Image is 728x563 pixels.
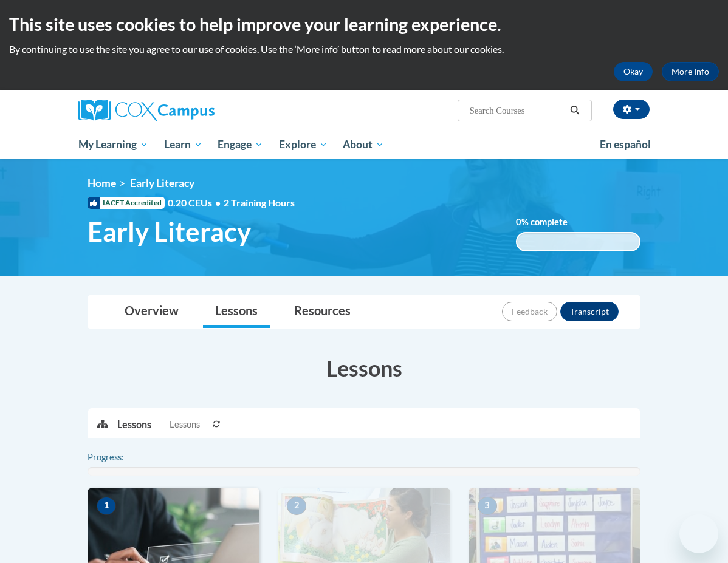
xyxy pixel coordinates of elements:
span: Early Literacy [130,177,194,189]
a: Cox Campus [78,100,256,121]
span: My Learning [78,137,148,152]
span: 3 [478,497,497,515]
span: 2 [287,497,306,515]
button: Search [566,103,584,118]
iframe: Button to launch messaging window [679,514,718,553]
span: Learn [164,137,202,152]
a: Learn [156,131,210,159]
a: Explore [271,131,335,159]
span: En español [600,138,651,151]
a: Lessons [203,296,270,328]
h2: This site uses cookies to help improve your learning experience. [9,12,719,36]
span: About [343,137,384,152]
a: Engage [210,131,271,159]
span: Explore [279,137,328,152]
span: Engage [218,137,263,152]
p: Lessons [117,418,151,431]
img: Cox Campus [78,100,215,121]
span: 0 [516,217,521,227]
button: Transcript [560,302,619,321]
span: Lessons [170,418,200,431]
a: My Learning [70,131,156,159]
div: Main menu [69,131,659,159]
a: More Info [662,62,719,81]
a: Resources [282,296,363,328]
span: 1 [97,497,116,515]
a: Overview [112,296,191,328]
p: By continuing to use the site you agree to our use of cookies. Use the ‘More info’ button to read... [9,43,719,56]
a: En español [592,132,659,157]
label: % complete [516,216,586,229]
span: Early Literacy [88,216,251,248]
span: 2 Training Hours [224,197,295,208]
button: Account Settings [613,100,650,119]
input: Search Courses [469,103,566,118]
span: IACET Accredited [88,197,165,209]
button: Feedback [502,302,557,321]
a: Home [88,177,116,189]
h3: Lessons [88,353,640,383]
a: About [335,131,393,159]
span: 0.20 CEUs [168,196,224,210]
span: • [215,197,221,208]
button: Okay [614,62,653,81]
label: Progress: [88,451,157,464]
